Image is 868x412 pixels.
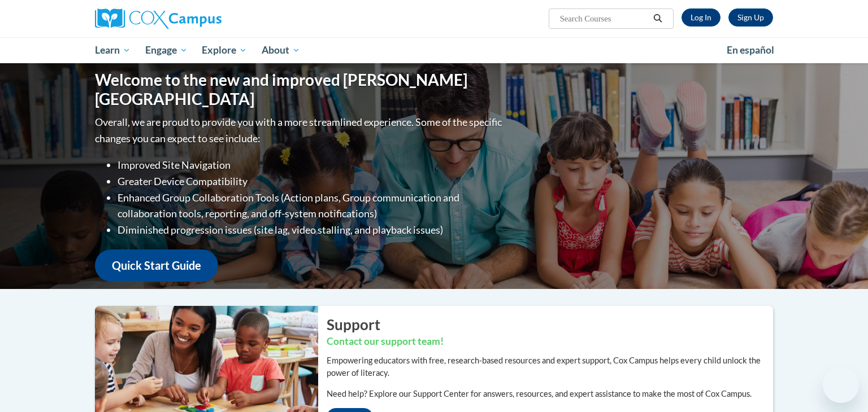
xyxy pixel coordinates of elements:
[254,37,307,63] a: About
[327,335,773,349] h3: Contact our support team!
[118,222,505,238] li: Diminished progression issues (site lag, video stalling, and playback issues)
[95,114,505,147] p: Overall, we are proud to provide you with a more streamlined experience. Some of the specific cha...
[118,173,505,190] li: Greater Device Compatibility
[95,8,310,29] a: Cox Campus
[95,43,131,57] span: Learn
[95,71,505,108] h1: Welcome to the new and improved [PERSON_NAME][GEOGRAPHIC_DATA]
[559,12,649,25] input: Search Courses
[262,43,300,57] span: About
[728,8,773,27] a: Register
[78,37,790,63] div: Main menu
[145,43,188,57] span: Engage
[727,44,774,56] span: En español
[202,43,247,57] span: Explore
[118,157,505,173] li: Improved Site Navigation
[95,8,222,29] img: Cox Campus
[823,367,859,403] iframe: Button to launch messaging window
[138,37,195,63] a: Engage
[719,38,782,62] a: En español
[682,8,721,27] a: Log In
[88,37,138,63] a: Learn
[118,190,505,222] li: Enhanced Group Collaboration Tools (Action plans, Group communication and collaboration tools, re...
[327,314,773,335] h2: Support
[95,249,218,282] a: Quick Start Guide
[327,354,773,379] p: Empowering educators with free, research-based resources and expert support, Cox Campus helps eve...
[194,37,254,63] a: Explore
[649,12,666,25] button: Search
[327,388,773,400] p: Need help? Explore our Support Center for answers, resources, and expert assistance to make the m...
